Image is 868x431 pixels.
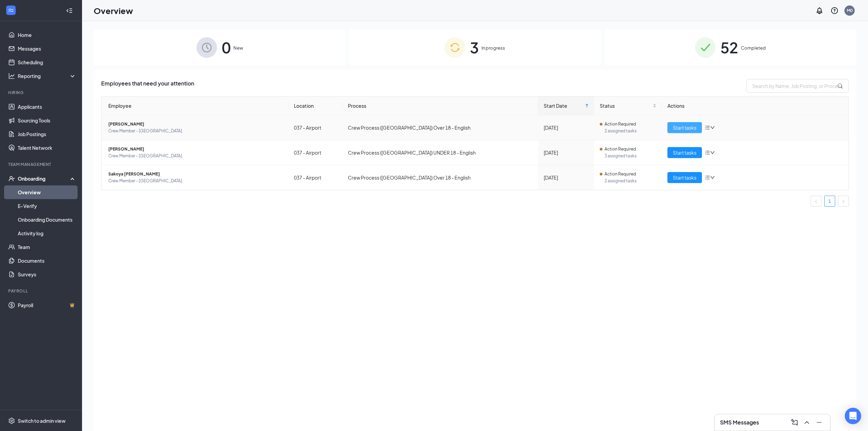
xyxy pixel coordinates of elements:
[470,36,479,59] span: 3
[544,174,589,181] div: [DATE]
[811,196,822,207] li: Previous Page
[108,121,283,128] span: [PERSON_NAME]
[8,161,75,167] div: Team Management
[825,196,835,206] a: 1
[605,121,636,128] span: Action Required
[108,178,283,184] span: Crew Member - [GEOGRAPHIC_DATA].
[705,175,710,180] span: bars
[18,42,76,55] a: Messages
[705,125,710,130] span: bars
[667,147,702,158] button: Start tasks
[8,175,15,182] svg: UserCheck
[342,115,538,140] td: Crew Process ([GEOGRAPHIC_DATA]) Over 18 - English
[18,141,76,155] a: Talent Network
[101,96,288,115] th: Employee
[18,73,77,79] div: Reporting
[594,96,662,115] th: Status
[667,122,702,133] button: Start tasks
[720,419,759,426] h3: SMS Messages
[108,171,283,178] span: Sakoya [PERSON_NAME]
[741,44,766,51] span: Completed
[342,140,538,165] td: Crew Process ([GEOGRAPHIC_DATA]) UNDER 18 - English
[18,240,76,254] a: Team
[18,55,76,69] a: Scheduling
[66,7,73,14] svg: Collapse
[108,146,283,153] span: [PERSON_NAME]
[18,417,66,424] div: Switch to admin view
[8,90,75,95] div: Hiring
[815,6,824,15] svg: Notifications
[8,7,14,14] svg: WorkstreamLogo
[830,6,839,15] svg: QuestionInfo
[544,102,584,109] span: Start Date
[482,44,505,51] span: In progress
[705,150,710,155] span: bars
[605,128,656,134] span: 2 assigned tasks
[108,153,283,159] span: Crew Member - [GEOGRAPHIC_DATA].
[662,96,849,115] th: Actions
[845,408,861,424] div: Open Intercom Messenger
[233,44,243,51] span: New
[605,153,656,159] span: 3 assigned tasks
[824,196,835,207] li: 1
[720,36,738,59] span: 52
[94,5,133,16] h1: Overview
[18,213,76,226] a: Onboarding Documents
[605,178,656,184] span: 2 assigned tasks
[789,417,800,428] button: ComposeMessage
[18,127,76,141] a: Job Postings
[18,298,76,312] a: PayrollCrown
[814,417,825,428] button: Minimize
[838,196,849,207] li: Next Page
[847,8,853,13] div: M0
[790,418,799,427] svg: ComposeMessage
[673,174,696,181] span: Start tasks
[710,175,715,180] span: down
[814,199,818,204] span: left
[8,288,75,294] div: Payroll
[8,73,15,79] svg: Analysis
[18,185,76,199] a: Overview
[600,102,651,109] span: Status
[18,254,76,267] a: Documents
[673,124,696,131] span: Start tasks
[710,125,715,130] span: down
[811,196,822,207] button: left
[605,146,636,153] span: Action Required
[342,165,538,190] td: Crew Process ([GEOGRAPHIC_DATA]) Over 18 - English
[746,79,849,93] input: Search by Name, Job Posting, or Process
[18,267,76,281] a: Surveys
[673,149,696,156] span: Start tasks
[18,114,76,127] a: Sourcing Tools
[288,115,342,140] td: 037 - Airport
[18,175,70,182] div: Onboarding
[288,165,342,190] td: 037 - Airport
[288,96,342,115] th: Location
[710,150,715,155] span: down
[544,124,589,131] div: [DATE]
[288,140,342,165] td: 037 - Airport
[841,199,845,204] span: right
[222,36,231,59] span: 0
[342,96,538,115] th: Process
[18,28,76,42] a: Home
[18,199,76,213] a: E-Verify
[605,171,636,178] span: Action Required
[544,149,589,156] div: [DATE]
[101,79,194,93] span: Employees that need your attention
[667,172,702,183] button: Start tasks
[838,196,849,207] button: right
[8,417,15,424] svg: Settings
[18,100,76,114] a: Applicants
[803,418,811,427] svg: ChevronUp
[815,418,823,427] svg: Minimize
[18,226,76,240] a: Activity log
[801,417,812,428] button: ChevronUp
[108,128,283,134] span: Crew Member - [GEOGRAPHIC_DATA].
